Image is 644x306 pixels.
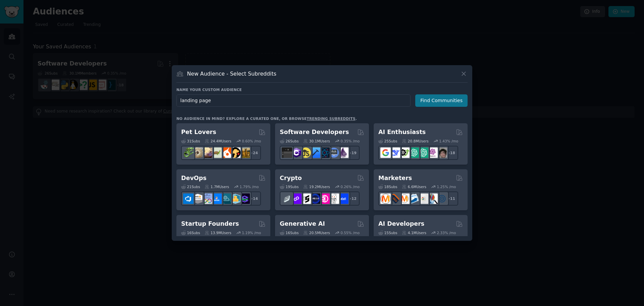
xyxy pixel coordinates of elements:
[205,184,229,189] div: 1.7M Users
[181,128,216,136] h2: Pet Lovers
[390,193,400,204] img: bigseo
[380,147,391,158] img: GoogleGeminiAI
[230,147,240,158] img: PetAdvice
[402,139,428,143] div: 20.8M Users
[345,146,360,160] div: + 19
[221,147,231,158] img: cockatiel
[280,184,299,189] div: 19 Sub s
[183,147,194,158] img: herpetology
[409,147,419,158] img: chatgpt_promptDesign
[176,94,411,107] input: Pick a short name, like "Digital Marketers" or "Movie-Goers"
[242,230,261,235] div: 1.19 % /mo
[437,230,456,235] div: 2.33 % /mo
[193,193,203,204] img: AWS_Certified_Experts
[181,230,200,235] div: 16 Sub s
[239,193,250,204] img: PlatformEngineers
[230,193,240,204] img: aws_cdk
[280,220,325,228] h2: Generative AI
[390,147,400,158] img: DeepSeek
[378,139,397,143] div: 25 Sub s
[303,184,330,189] div: 19.2M Users
[307,117,355,121] a: trending subreddits
[444,191,458,206] div: + 11
[319,193,330,204] img: defiblockchain
[427,193,438,204] img: MarketingResearch
[380,193,391,204] img: content_marketing
[409,193,419,204] img: Emailmarketing
[240,184,259,189] div: 1.79 % /mo
[378,174,412,182] h2: Marketers
[402,184,426,189] div: 6.6M Users
[437,193,447,204] img: OnlineMarketing
[181,220,239,228] h2: Startup Founders
[319,147,330,158] img: reactnative
[205,139,231,143] div: 24.4M Users
[202,193,212,204] img: Docker_DevOps
[402,230,426,235] div: 4.1M Users
[329,193,339,204] img: CryptoNews
[282,147,292,158] img: software
[211,147,222,158] img: turtle
[280,139,299,143] div: 26 Sub s
[329,147,339,158] img: AskComputerScience
[340,139,360,143] div: 0.35 % /mo
[310,147,320,158] img: iOSProgramming
[280,174,302,182] h2: Crypto
[378,128,426,136] h2: AI Enthusiasts
[280,128,349,136] h2: Software Developers
[437,147,447,158] img: ArtificalIntelligence
[291,147,302,158] img: csharp
[176,87,468,92] h3: Name your custom audience
[399,193,410,204] img: AskMarketing
[282,193,292,204] img: ethfinance
[338,147,348,158] img: elixir
[301,193,311,204] img: ethstaker
[242,139,261,143] div: 0.60 % /mo
[211,193,222,204] img: DevOpsLinks
[181,184,200,189] div: 21 Sub s
[345,191,360,206] div: + 12
[415,94,468,107] button: Find Communities
[310,193,320,204] img: web3
[418,193,428,204] img: googleads
[181,139,200,143] div: 31 Sub s
[205,230,231,235] div: 13.9M Users
[399,147,410,158] img: AItoolsCatalog
[176,116,357,121] div: No audience in mind? Explore a curated one, or browse .
[221,193,231,204] img: platformengineering
[193,147,203,158] img: ballpython
[340,184,360,189] div: 0.26 % /mo
[418,147,428,158] img: chatgpt_prompts_
[291,193,302,204] img: 0xPolygon
[378,220,424,228] h2: AI Developers
[340,230,360,235] div: 0.55 % /mo
[437,184,456,189] div: 1.25 % /mo
[239,147,250,158] img: dogbreed
[444,146,458,160] div: + 18
[301,147,311,158] img: learnjavascript
[247,146,261,160] div: + 24
[439,139,458,143] div: 1.43 % /mo
[280,230,299,235] div: 16 Sub s
[303,230,330,235] div: 20.5M Users
[378,184,397,189] div: 18 Sub s
[378,230,397,235] div: 15 Sub s
[187,70,276,77] h3: New Audience - Select Subreddits
[181,174,207,182] h2: DevOps
[202,147,212,158] img: leopardgeckos
[338,193,348,204] img: defi_
[247,191,261,206] div: + 14
[183,193,194,204] img: azuredevops
[427,147,438,158] img: OpenAIDev
[303,139,330,143] div: 30.1M Users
